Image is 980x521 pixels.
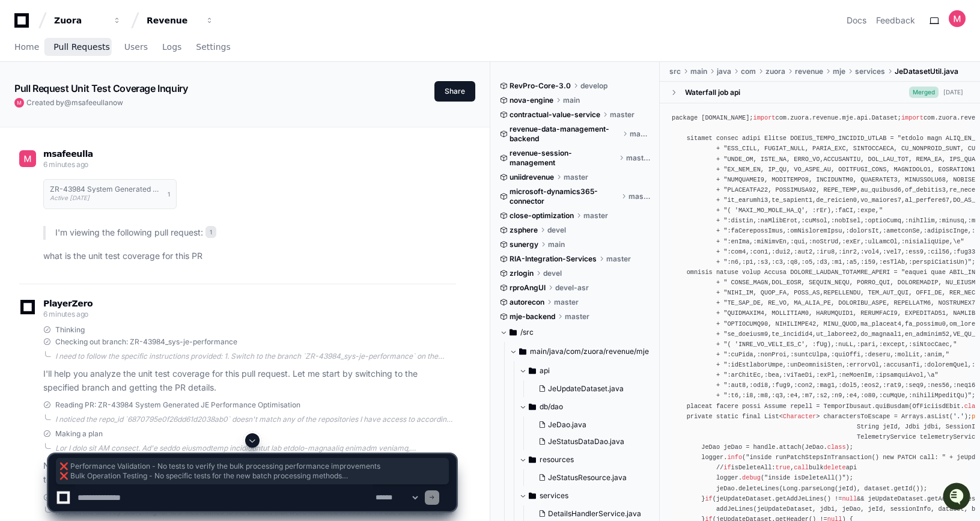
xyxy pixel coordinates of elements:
[19,150,36,167] img: ACg8ocIGyE0kh_m7NVDj9nnBZlU22jGpe0uOgJNRLRa85i1XKbkxVQ=s96-c
[510,269,534,278] span: zrlogin
[548,384,624,394] span: JeUpdateDataset.java
[120,126,145,135] span: Pylon
[59,462,445,481] span: ❌ Performance Validation - No tests to verify the bulk processing performance improvements ❌ Bulk...
[783,413,816,420] span: Character
[54,14,106,26] div: Zuora
[543,269,562,278] span: devel
[530,347,649,356] span: main/java/com/zuora/revenue/mje
[606,254,631,264] span: master
[14,43,39,50] span: Home
[555,283,589,293] span: devel-asr
[510,342,661,361] button: main/java/com/zuora/revenue/mje
[540,366,550,376] span: api
[529,364,536,378] svg: Directory
[72,98,109,107] span: msafeeulla
[510,297,544,307] span: autorecon
[510,254,597,264] span: RIA-Integration-Services
[510,81,571,91] span: RevPro-Core-3.0
[510,187,619,206] span: microsoft-dynamics365-connector
[510,211,574,221] span: close-optimization
[510,96,553,105] span: nova-engine
[55,226,456,240] p: I'm viewing the following pull request:
[41,102,152,111] div: We're available if you need us!
[895,67,958,76] span: JeDatasetUtil.java
[510,124,620,144] span: revenue-data-management-backend
[554,297,579,307] span: master
[196,34,230,61] a: Settings
[147,14,198,26] div: Revenue
[534,416,656,433] button: JeDao.java
[548,420,586,430] span: JeDao.java
[124,43,148,50] span: Users
[162,43,181,50] span: Logs
[85,126,145,135] a: Powered byPylon
[520,328,534,337] span: /src
[55,352,456,361] div: I need to follow the specific instructions provided: 1. Switch to the branch `ZR-43984_sys-je-per...
[901,114,924,121] span: import
[55,400,300,410] span: Reading PR: ZR-43984 System Generated JE Performance Optimisation
[510,312,555,321] span: mje-backend
[53,43,109,50] span: Pull Requests
[205,226,216,238] span: 1
[717,67,731,76] span: java
[580,81,607,91] span: develop
[500,323,651,342] button: /src
[55,337,237,347] span: Checking out branch: ZR-43984_sys-je-performance
[196,43,230,50] span: Settings
[434,81,475,102] button: Share
[55,415,456,424] div: I noticed the repo_id `6870795e0f26dd61d2038ab0` doesn't match any of the repositories I have acc...
[50,194,90,201] span: Active [DATE]
[669,67,681,76] span: src
[53,34,109,61] a: Pull Requests
[12,12,36,36] img: PlayerZero
[953,413,964,420] span: '.'
[26,98,123,108] span: Created by
[628,192,651,201] span: master
[540,402,563,412] span: db/dao
[548,240,565,249] span: main
[510,172,554,182] span: uniidrevenue
[943,88,963,97] div: [DATE]
[564,172,588,182] span: master
[519,344,526,359] svg: Directory
[795,67,823,76] span: revenue
[942,481,974,514] iframe: Open customer support
[563,96,580,105] span: main
[565,312,589,321] span: master
[547,225,566,235] span: devel
[534,380,656,397] button: JeUpdateDataset.java
[64,98,72,107] span: @
[529,400,536,414] svg: Directory
[626,153,651,163] span: master
[510,240,538,249] span: sunergy
[124,34,148,61] a: Users
[49,10,126,31] button: Zuora
[583,211,608,221] span: master
[43,249,456,263] p: what is the unit test coverage for this PR
[142,10,219,31] button: Revenue
[909,87,939,98] span: Merged
[630,129,651,139] span: master
[14,98,24,108] img: ACg8ocIGyE0kh_m7NVDj9nnBZlU22jGpe0uOgJNRLRa85i1XKbkxVQ=s96-c
[765,67,785,76] span: zuora
[741,67,756,76] span: com
[510,283,546,293] span: rproAngUI
[168,189,170,199] span: 1
[162,34,181,61] a: Logs
[510,225,538,235] span: zsphere
[510,148,617,168] span: revenue-session-management
[50,186,162,193] h1: ZR-43984 System Generated JE Performance Optimisation
[43,149,93,159] span: msafeeulla
[204,93,219,108] button: Start new chat
[685,88,740,97] div: Waterfall job api
[14,34,39,61] a: Home
[43,367,456,395] p: I'll help you analyze the unit test coverage for this pull request. Let me start by switching to ...
[690,67,707,76] span: main
[55,429,103,439] span: Making a plan
[753,114,776,121] span: import
[109,98,123,107] span: now
[510,325,517,340] svg: Directory
[55,325,85,335] span: Thinking
[43,309,88,318] span: 6 minutes ago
